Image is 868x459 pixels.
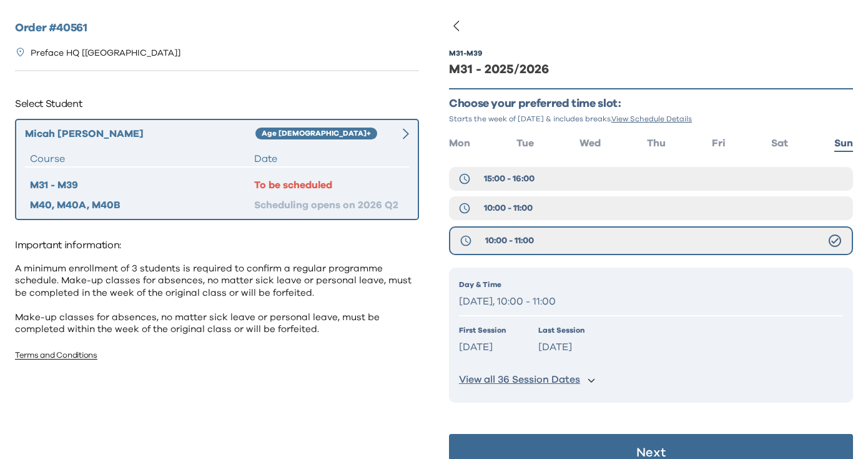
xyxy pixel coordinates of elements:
[254,198,404,213] div: Scheduling opens on 2026 Q2
[30,178,254,193] div: M31 - M39
[449,48,482,58] div: M31 - M39
[579,138,601,148] span: Wed
[484,173,535,185] span: 15:00 - 16:00
[834,138,853,148] span: Sun
[30,198,254,213] div: M40, M40A, M40B
[459,368,843,391] button: View all 36 Session Dates
[459,373,580,386] p: View all 36 Session Dates
[254,178,404,193] div: To be scheduled
[31,47,180,60] p: Preface HQ [[GEOGRAPHIC_DATA]]
[485,235,534,247] span: 10:00 - 11:00
[771,138,788,148] span: Sat
[484,202,533,214] span: 10:00 - 11:00
[647,138,666,148] span: Thu
[459,325,506,336] p: First Session
[15,235,419,255] p: Important information:
[255,128,377,140] div: Age [DEMOGRAPHIC_DATA]+
[449,61,853,78] div: M31 - 2025/2026
[30,151,254,166] div: Course
[611,115,692,123] span: View Schedule Details
[449,196,853,220] button: 10:00 - 11:00
[459,338,506,356] p: [DATE]
[15,351,97,360] a: Terms and Conditions
[636,446,666,459] p: Next
[538,325,584,336] p: Last Session
[254,151,404,166] div: Date
[15,263,419,336] p: A minimum enrollment of 3 students is required to confirm a regular programme schedule. Make-up c...
[449,97,853,111] p: Choose your preferred time slot:
[449,167,853,191] button: 15:00 - 16:00
[15,94,419,114] p: Select Student
[25,126,255,141] div: Micah [PERSON_NAME]
[516,138,534,148] span: Tue
[538,338,584,356] p: [DATE]
[449,138,470,148] span: Mon
[459,293,843,311] p: [DATE], 10:00 - 11:00
[449,226,853,255] button: 10:00 - 11:00
[449,114,853,124] p: Starts the week of [DATE] & includes breaks.
[459,279,843,290] p: Day & Time
[712,138,726,148] span: Fri
[15,20,419,37] h2: Order # 40561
